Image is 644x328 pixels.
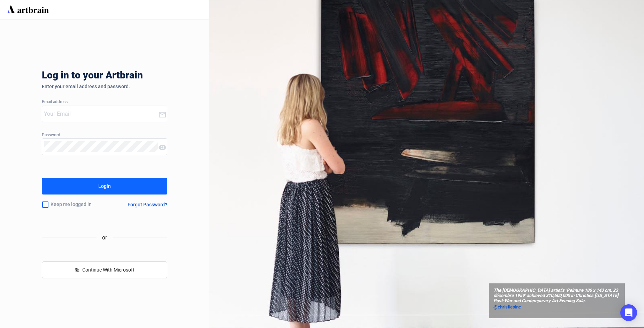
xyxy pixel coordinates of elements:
[42,178,167,194] button: Login
[128,202,167,207] div: Forgot Password?
[493,304,521,310] span: @christiesinc
[42,197,111,212] div: Keep me logged in
[493,288,620,304] span: The [DEMOGRAPHIC_DATA] artist’s ‘Peinture 186 x 143 cm, 23 décembre 1959’ achieved $10,600,000 in...
[97,233,113,242] span: or
[42,261,167,278] button: windowsContinue With Microsoft
[98,181,111,192] div: Login
[82,267,135,273] span: Continue With Microsoft
[620,304,637,321] div: Open Intercom Messenger
[42,70,251,84] div: Log in to your Artbrain
[42,100,167,105] div: Email address
[493,304,620,311] a: @christiesinc
[42,84,167,89] div: Enter your email address and password.
[44,108,158,120] input: Your Email
[75,267,79,272] span: windows
[42,133,167,138] div: Password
